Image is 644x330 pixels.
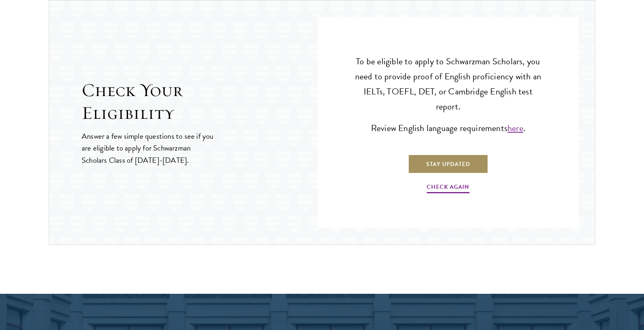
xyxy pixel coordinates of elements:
a: Stay Updated [408,154,488,174]
p: Review English language requirements . [354,121,542,136]
a: here [507,121,523,135]
p: Answer a few simple questions to see if you are eligible to apply for Schwarzman Scholars Class o... [82,130,215,166]
a: Check Again [427,182,469,195]
p: To be eligible to apply to Schwarzman Scholars, you need to provide proof of English proficiency ... [354,54,542,114]
h2: Check Your Eligibility [82,79,318,125]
